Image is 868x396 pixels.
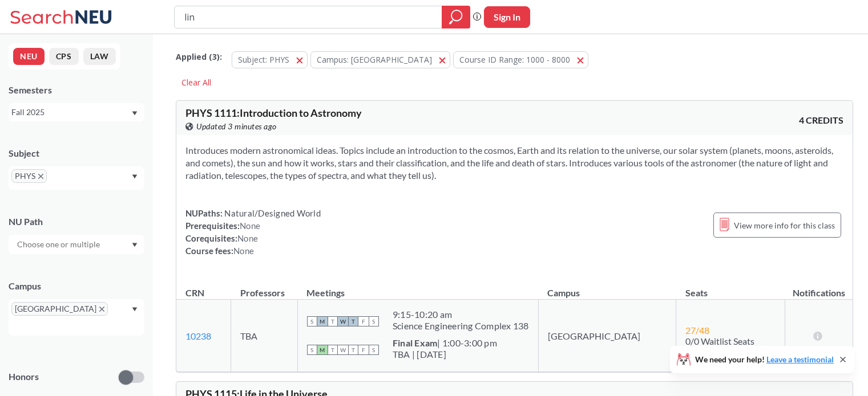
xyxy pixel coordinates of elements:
[240,221,260,231] span: None
[238,54,289,65] span: Subject: PHYS
[11,106,131,119] div: Fall 2025
[9,299,144,336] div: [GEOGRAPHIC_DATA]X to remove pillDropdown arrow
[11,238,107,251] input: Choose one or multiple
[338,345,348,355] span: W
[11,302,108,316] span: [GEOGRAPHIC_DATA]X to remove pill
[237,233,258,243] span: None
[734,218,835,232] span: View more info for this class
[393,349,497,360] div: TBA | [DATE]
[358,345,369,355] span: F
[393,337,497,349] div: | 1:00-3:00 pm
[231,300,297,372] td: TBA
[185,287,204,299] div: CRN
[317,345,328,355] span: M
[307,316,317,326] span: S
[9,215,144,228] div: NU Path
[369,345,379,355] span: S
[83,48,116,65] button: LAW
[338,316,348,326] span: W
[676,275,785,300] th: Seats
[38,174,43,179] svg: X to remove pill
[176,74,217,91] div: Clear All
[223,208,321,218] span: Natural/Designed World
[442,6,470,28] div: magnifying glass
[132,174,138,179] svg: Dropdown arrow
[233,246,254,256] span: None
[9,235,144,254] div: Dropdown arrow
[369,316,379,326] span: S
[317,54,432,65] span: Campus: [GEOGRAPHIC_DATA]
[538,275,676,300] th: Campus
[232,51,308,68] button: Subject: PHYS
[393,320,529,332] div: Science Engineering Complex 138
[9,280,144,292] div: Campus
[231,275,297,300] th: Professors
[9,103,144,121] div: Fall 2025Dropdown arrow
[13,48,45,65] button: NEU
[459,54,570,65] span: Course ID Range: 1000 - 8000
[196,120,277,133] span: Updated 3 minutes ago
[49,48,79,65] button: CPS
[9,147,144,160] div: Subject
[449,9,463,25] svg: magnifying glass
[348,316,358,326] span: T
[799,114,843,126] span: 4 CREDITS
[685,325,709,336] span: 27 / 48
[484,6,530,28] button: Sign In
[185,330,211,341] a: 10238
[317,316,328,326] span: M
[9,166,144,190] div: PHYSX to remove pillDropdown arrow
[9,84,144,96] div: Semesters
[695,356,834,364] span: We need your help!
[176,51,222,63] span: Applied ( 3 ):
[538,300,676,372] td: [GEOGRAPHIC_DATA]
[183,7,434,27] input: Class, professor, course number, "phrase"
[358,316,369,326] span: F
[185,144,843,182] section: Introduces modern astronomical ideas. Topics include an introduction to the cosmos, Earth and its...
[766,354,834,364] a: Leave a testimonial
[99,307,104,312] svg: X to remove pill
[328,345,338,355] span: T
[185,107,362,119] span: PHYS 1111 : Introduction to Astronomy
[11,169,47,183] span: PHYSX to remove pill
[297,275,538,300] th: Meetings
[9,370,39,383] p: Honors
[310,51,450,68] button: Campus: [GEOGRAPHIC_DATA]
[393,337,438,348] b: Final Exam
[132,307,138,312] svg: Dropdown arrow
[453,51,588,68] button: Course ID Range: 1000 - 8000
[185,207,321,257] div: NUPaths: Prerequisites: Corequisites: Course fees:
[328,316,338,326] span: T
[132,111,138,116] svg: Dropdown arrow
[393,309,529,320] div: 9:15 - 10:20 am
[785,275,852,300] th: Notifications
[132,243,138,247] svg: Dropdown arrow
[348,345,358,355] span: T
[685,336,754,346] span: 0/0 Waitlist Seats
[307,345,317,355] span: S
